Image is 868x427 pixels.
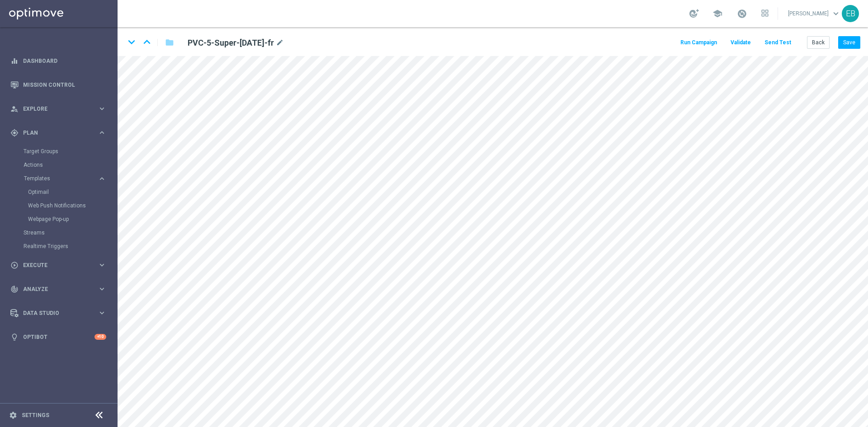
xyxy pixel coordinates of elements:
button: Validate [729,37,752,49]
i: lightbulb [10,333,19,341]
a: Webpage Pop-up [28,216,94,223]
div: Web Push Notifications [28,199,117,212]
span: Explore [23,106,98,112]
div: +10 [94,334,106,340]
button: Mission Control [10,81,107,89]
div: Actions [24,158,117,172]
i: person_search [10,105,19,113]
div: Templates [24,172,117,226]
a: Dashboard [23,49,106,73]
button: gps_fixed Plan keyboard_arrow_right [10,129,107,136]
i: folder [165,37,174,48]
span: school [712,9,722,19]
button: Send Test [763,37,793,49]
i: keyboard_arrow_right [98,261,106,269]
div: Analyze [10,285,98,293]
span: Execute [23,263,98,268]
i: keyboard_arrow_right [98,174,106,183]
span: keyboard_arrow_down [831,9,841,19]
a: Mission Control [23,73,106,97]
div: EB [842,5,859,22]
button: Save [838,36,860,49]
i: track_changes [10,285,19,293]
button: Templates keyboard_arrow_right [24,175,107,182]
button: Back [807,36,830,49]
a: [PERSON_NAME]keyboard_arrow_down [787,7,842,20]
button: folder [164,35,175,50]
i: gps_fixed [10,129,19,137]
a: Target Groups [24,148,94,155]
div: Plan [10,129,98,137]
div: Optibot [10,325,106,349]
i: keyboard_arrow_down [125,35,138,49]
button: equalizer Dashboard [10,57,107,65]
a: Settings [22,413,49,418]
button: play_circle_outline Execute keyboard_arrow_right [10,262,107,269]
a: Optimail [28,188,94,196]
button: Data Studio keyboard_arrow_right [10,310,107,317]
button: Run Campaign [679,37,718,49]
a: Actions [24,161,94,169]
i: settings [9,411,17,419]
i: keyboard_arrow_right [98,104,106,113]
button: track_changes Analyze keyboard_arrow_right [10,286,107,293]
span: Data Studio [23,310,98,316]
i: mode_edit [276,38,284,48]
div: Webpage Pop-up [28,212,117,226]
i: keyboard_arrow_up [140,35,154,49]
a: Optibot [23,325,94,349]
div: Data Studio [10,309,98,317]
i: equalizer [10,57,19,65]
a: Realtime Triggers [24,243,94,250]
div: Streams [24,226,117,239]
button: lightbulb Optibot +10 [10,333,107,341]
div: Templates [24,176,98,181]
i: keyboard_arrow_right [98,128,106,137]
div: Optimail [28,185,117,199]
h2: PVC-5-Super-[DATE]-fr [188,38,274,48]
div: Mission Control [10,73,106,97]
div: Realtime Triggers [24,239,117,253]
button: person_search Explore keyboard_arrow_right [10,105,107,113]
span: Plan [23,130,98,136]
span: Analyze [23,286,98,292]
span: Templates [24,176,89,181]
div: Explore [10,105,98,113]
i: play_circle_outline [10,261,19,269]
div: Execute [10,261,98,269]
a: Web Push Notifications [28,202,94,209]
div: Target Groups [24,145,117,158]
span: Validate [731,39,751,46]
i: keyboard_arrow_right [98,309,106,317]
a: Streams [24,229,94,236]
div: Dashboard [10,49,106,73]
i: keyboard_arrow_right [98,285,106,293]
